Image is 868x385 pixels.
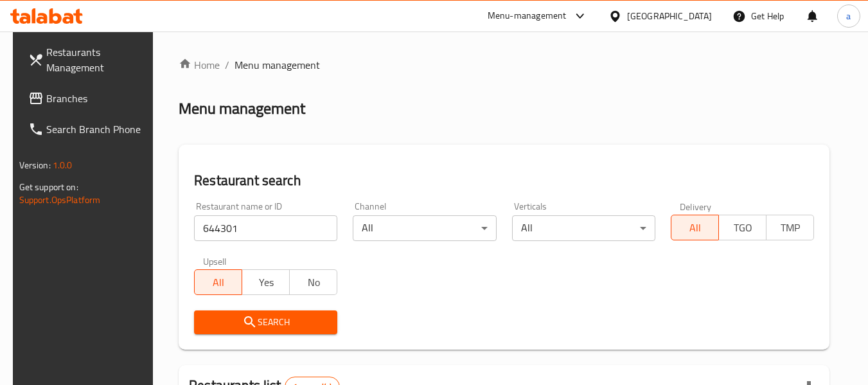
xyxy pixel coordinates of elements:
[242,269,290,295] button: Yes
[179,57,220,73] a: Home
[677,219,714,237] span: All
[179,98,305,119] h2: Menu management
[627,9,712,23] div: [GEOGRAPHIC_DATA]
[235,57,320,73] span: Menu management
[18,37,158,83] a: Restaurants Management
[289,269,337,295] button: No
[19,179,78,195] span: Get support on:
[204,314,327,330] span: Search
[194,269,242,295] button: All
[718,215,766,240] button: TGO
[18,114,158,145] a: Search Branch Phone
[53,157,73,174] span: 1.0.0
[671,215,719,240] button: All
[179,57,829,73] nav: breadcrumb
[295,273,332,292] span: No
[194,310,337,334] button: Search
[247,273,285,292] span: Yes
[512,215,655,241] div: All
[724,219,761,237] span: TGO
[194,171,814,190] h2: Restaurant search
[194,215,337,241] input: Search for restaurant name or ID..
[766,215,814,240] button: TMP
[680,202,712,211] label: Delivery
[19,157,51,174] span: Version:
[488,8,567,24] div: Menu-management
[353,215,496,241] div: All
[18,83,158,114] a: Branches
[225,57,229,73] li: /
[19,192,101,208] a: Support.OpsPlatform
[203,256,227,265] label: Upsell
[46,91,148,106] span: Branches
[846,9,851,23] span: a
[200,273,237,292] span: All
[46,121,148,137] span: Search Branch Phone
[772,219,809,237] span: TMP
[46,44,148,75] span: Restaurants Management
